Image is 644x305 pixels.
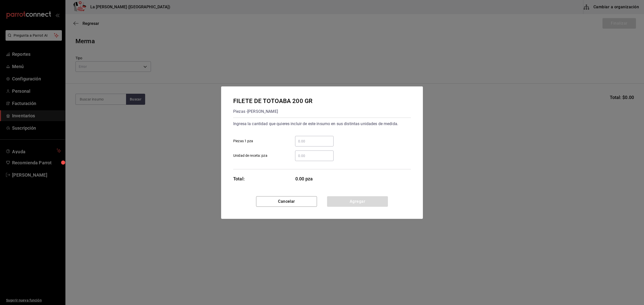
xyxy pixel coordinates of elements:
div: Piezas - [PERSON_NAME] [233,108,312,116]
input: Unidad de receta: pza [295,153,334,159]
button: Cancelar [256,196,317,207]
div: Ingresa la cantidad que quieres incluir de este insumo en sus distintas unidades de medida. [233,120,411,128]
span: 0.00 pza [295,175,334,182]
input: Piezas 1 pza [295,138,334,144]
span: Piezas 1 pza [233,138,253,144]
div: Total: [233,175,245,182]
div: FILETE DE TOTOABA 200 GR [233,96,312,106]
span: Unidad de receta: pza [233,153,267,158]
